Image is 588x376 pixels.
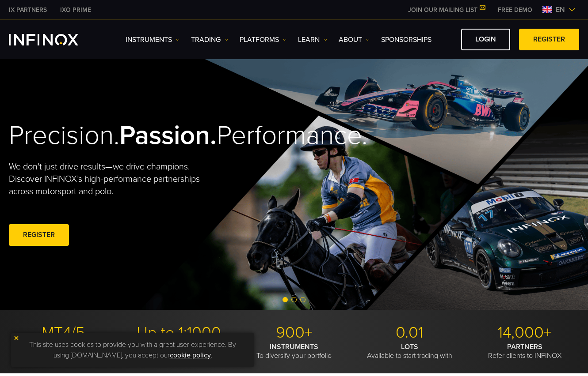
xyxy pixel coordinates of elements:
strong: INSTRUMENTS [270,342,318,351]
p: We don't just drive results—we drive champions. Discover INFINOX’s high-performance partnerships ... [9,161,214,198]
p: 14,000+ [470,323,579,342]
a: Learn [298,34,328,45]
a: INFINOX Logo [9,34,99,45]
img: yellow close icon [13,335,19,341]
p: This site uses cookies to provide you with a great user experience. By using [DOMAIN_NAME], you a... [15,337,250,363]
p: Refer clients to INFINOX [470,342,579,360]
p: Available to start trading with [355,342,464,360]
p: Up to 1:1000 [124,323,233,342]
a: LOGIN [461,29,510,50]
a: PLATFORMS [240,34,287,45]
strong: PARTNERS [507,342,542,351]
a: SPONSORSHIPS [381,34,431,45]
strong: LOTS [401,342,418,351]
a: INFINOX [53,5,98,15]
span: Go to slide 3 [300,297,305,302]
h2: Precision. Performance. [9,120,266,152]
a: INFINOX [2,5,53,15]
p: With modern trading tools [9,342,118,360]
a: JOIN OUR MAILING LIST [401,6,491,14]
a: TRADING [191,34,229,45]
a: INFINOX MENU [491,5,539,15]
span: Go to slide 2 [291,297,297,302]
span: en [552,4,569,15]
span: Go to slide 1 [283,297,288,302]
p: 0.01 [355,323,464,342]
strong: Passion. [119,120,217,151]
p: To diversify your portfolio [240,342,348,360]
a: Instruments [126,34,180,45]
p: MT4/5 [9,323,118,342]
a: cookie policy [170,351,211,360]
a: REGISTER [9,224,69,246]
a: ABOUT [339,34,370,45]
p: 900+ [240,323,348,342]
a: REGISTER [519,29,579,50]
